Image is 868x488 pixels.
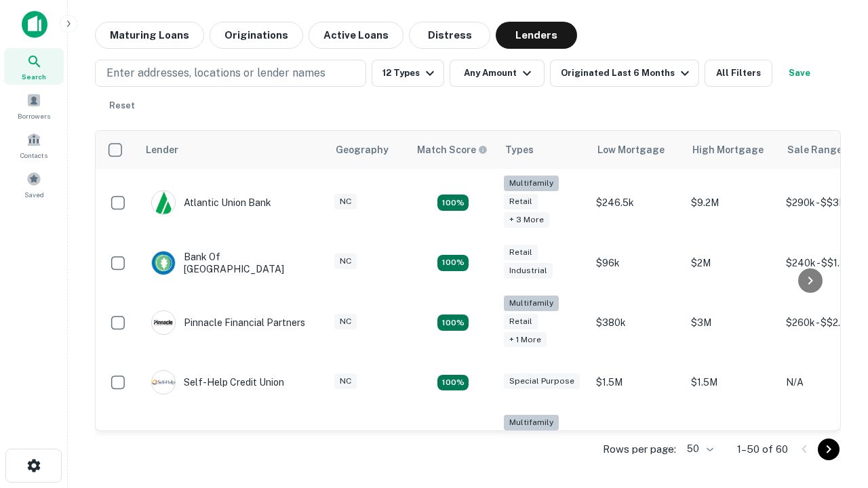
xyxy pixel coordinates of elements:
[504,314,538,329] div: Retail
[328,131,409,169] th: Geography
[684,169,779,237] td: $9.2M
[336,142,389,158] div: Geography
[437,314,469,331] div: Matching Properties: 17, hasApolloMatch: undefined
[437,255,469,271] div: Matching Properties: 15, hasApolloMatch: undefined
[589,169,684,237] td: $246.5k
[334,314,357,329] div: NC
[4,87,64,124] a: Borrowers
[497,131,589,169] th: Types
[334,253,357,269] div: NC
[504,373,580,389] div: Special Purpose
[684,131,779,169] th: High Mortgage
[152,251,175,274] img: picture
[409,22,490,49] button: Distress
[504,212,549,228] div: + 3 more
[417,142,485,157] h6: Match Score
[309,22,403,49] button: Active Loans
[550,60,699,87] button: Originated Last 6 Months
[210,22,303,49] button: Originations
[737,441,788,457] p: 1–50 of 60
[504,415,559,430] div: Multifamily
[372,60,444,87] button: 12 Types
[504,296,559,311] div: Multifamily
[152,191,175,214] img: picture
[684,408,779,476] td: $3.2M
[152,311,175,334] img: picture
[589,237,684,289] td: $96k
[4,127,64,163] a: Contacts
[504,245,538,260] div: Retail
[20,150,47,161] span: Contacts
[417,142,488,157] div: Capitalize uses an advanced AI algorithm to match your search with the best lender. The match sco...
[106,65,325,81] p: Enter addresses, locations or lender names
[95,60,366,87] button: Enter addresses, locations or lender names
[603,441,676,457] p: Rows per page:
[95,22,204,49] button: Maturing Loans
[504,176,559,191] div: Multifamily
[589,131,684,169] th: Low Mortgage
[138,131,328,169] th: Lender
[151,370,284,394] div: Self-help Credit Union
[334,194,357,209] div: NC
[589,289,684,357] td: $380k
[496,22,577,49] button: Lenders
[504,332,547,348] div: + 1 more
[146,142,178,158] div: Lender
[4,166,64,203] a: Saved
[787,142,842,158] div: Sale Range
[437,195,469,211] div: Matching Properties: 10, hasApolloMatch: undefined
[151,251,314,275] div: Bank Of [GEOGRAPHIC_DATA]
[692,142,764,158] div: High Mortgage
[437,375,469,391] div: Matching Properties: 11, hasApolloMatch: undefined
[100,92,144,119] button: Reset
[4,48,64,85] a: Search
[334,373,357,389] div: NC
[151,190,271,215] div: Atlantic Union Bank
[409,131,497,169] th: Capitalize uses an advanced AI algorithm to match your search with the best lender. The match sco...
[684,357,779,408] td: $1.5M
[151,430,261,455] div: The Fidelity Bank
[561,65,693,81] div: Originated Last 6 Months
[450,60,545,87] button: Any Amount
[597,142,665,158] div: Low Mortgage
[800,380,868,445] iframe: Chat Widget
[504,194,538,209] div: Retail
[682,439,715,459] div: 50
[818,439,840,460] button: Go to next page
[151,310,305,335] div: Pinnacle Financial Partners
[505,142,534,158] div: Types
[24,189,44,200] span: Saved
[152,371,175,394] img: picture
[22,71,46,82] span: Search
[22,11,47,38] img: capitalize-icon.png
[589,408,684,476] td: $246k
[705,60,772,87] button: All Filters
[778,60,821,87] button: Save your search to get updates of matches that match your search criteria.
[684,289,779,357] td: $3M
[589,357,684,408] td: $1.5M
[684,237,779,289] td: $2M
[504,263,553,279] div: Industrial
[18,110,50,121] span: Borrowers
